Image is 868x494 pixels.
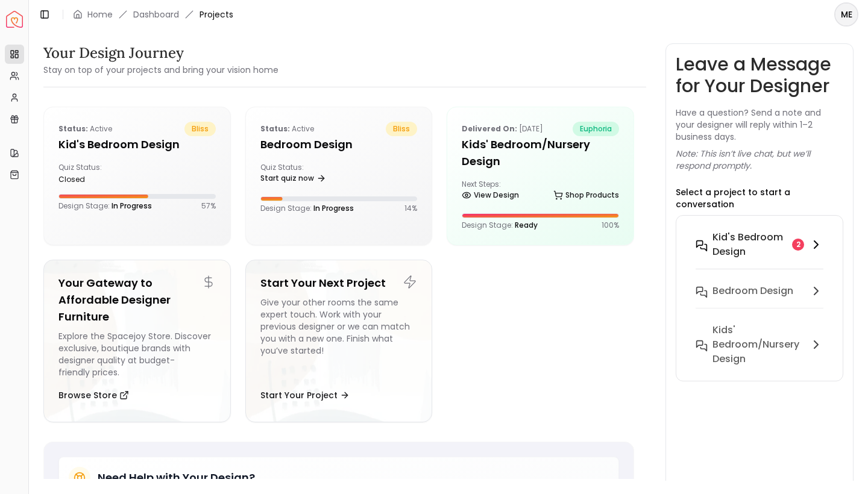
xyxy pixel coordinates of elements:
[835,4,857,25] span: ME
[573,122,619,136] span: euphoria
[462,180,619,204] div: Next Steps:
[313,203,354,213] span: In Progress
[462,136,619,170] h5: Kids' Bedroom/Nursery Design
[462,123,517,134] b: Delivered on:
[43,43,278,63] h3: Your Design Journey
[386,122,417,136] span: bliss
[834,2,858,27] button: ME
[58,163,132,184] div: Quiz Status:
[462,220,538,230] p: Design Stage:
[58,122,112,136] p: active
[712,284,793,298] h6: Bedroom design
[58,175,132,184] div: closed
[404,204,417,213] p: 14 %
[260,123,290,134] b: Status:
[58,275,216,325] h5: Your Gateway to Affordable Designer Furniture
[686,225,833,279] button: Kid's Bedroom design2
[200,8,233,20] span: Projects
[260,170,326,187] a: Start quiz now
[260,136,418,153] h5: Bedroom design
[462,187,519,204] a: View Design
[58,330,216,378] div: Explore the Spacejoy Store. Discover exclusive, boutique brands with designer quality at budget-f...
[58,136,216,153] h5: Kid's Bedroom design
[260,163,334,187] div: Quiz Status:
[676,107,843,143] p: Have a question? Send a note and your designer will reply within 1–2 business days.
[462,122,543,136] p: [DATE]
[686,318,833,371] button: Kids' Bedroom/Nursery Design
[260,383,350,407] button: Start Your Project
[260,122,314,136] p: active
[87,8,113,20] a: Home
[133,8,179,20] a: Dashboard
[58,383,129,407] button: Browse Store
[676,148,843,172] p: Note: This isn’t live chat, but we’ll respond promptly.
[260,275,418,292] h5: Start Your Next Project
[676,186,843,210] p: Select a project to start a conversation
[6,11,23,28] a: Spacejoy
[602,220,619,230] p: 100 %
[676,54,843,97] h3: Leave a Message for Your Designer
[58,201,152,211] p: Design Stage:
[515,220,538,230] span: Ready
[792,239,804,251] div: 2
[43,260,231,422] a: Your Gateway to Affordable Designer FurnitureExplore the Spacejoy Store. Discover exclusive, bout...
[6,11,23,28] img: Spacejoy Logo
[58,123,88,134] b: Status:
[260,204,354,213] p: Design Stage:
[112,201,152,211] span: In Progress
[73,8,233,20] nav: breadcrumb
[184,122,216,136] span: bliss
[553,187,619,204] a: Shop Products
[43,64,278,76] small: Stay on top of your projects and bring your vision home
[98,469,255,486] h5: Need Help with Your Design?
[712,323,804,366] h6: Kids' Bedroom/Nursery Design
[260,296,418,378] div: Give your other rooms the same expert touch. Work with your previous designer or we can match you...
[201,201,216,211] p: 57 %
[245,260,433,422] a: Start Your Next ProjectGive your other rooms the same expert touch. Work with your previous desig...
[712,230,787,259] h6: Kid's Bedroom design
[686,279,833,318] button: Bedroom design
